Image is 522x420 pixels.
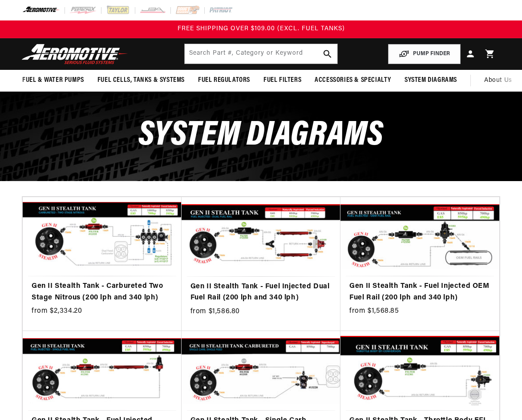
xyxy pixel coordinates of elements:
a: Gen II Stealth Tank - Carbureted Two Stage Nitrous (200 lph and 340 lph) [32,281,173,303]
span: Fuel Filters [263,76,301,85]
span: Fuel & Water Pumps [22,76,84,85]
summary: Fuel Cells, Tanks & Systems [91,70,191,91]
input: Search by Part Number, Category or Keyword [185,44,337,64]
button: search button [318,44,337,64]
button: PUMP FINDER [388,44,461,64]
summary: Fuel Filters [257,70,308,91]
img: Aeromotive [19,44,130,65]
summary: Fuel Regulators [191,70,257,91]
span: About Us [484,77,512,84]
summary: Accessories & Specialty [308,70,398,91]
summary: System Diagrams [398,70,464,91]
span: System Diagrams [405,76,457,85]
span: Accessories & Specialty [315,76,391,85]
span: Fuel Cells, Tanks & Systems [97,76,185,85]
span: FREE SHIPPING OVER $109.00 (EXCL. FUEL TANKS) [178,25,345,32]
a: Gen II Stealth Tank - Fuel Injected OEM Fuel Rail (200 lph and 340 lph) [349,281,490,303]
a: About Us [477,70,519,91]
a: Gen II Stealth Tank - Fuel Injected Dual Fuel Rail (200 lph and 340 lph) [190,281,332,304]
span: Fuel Regulators [198,76,250,85]
summary: Fuel & Water Pumps [16,70,91,91]
span: System Diagrams [138,118,384,153]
